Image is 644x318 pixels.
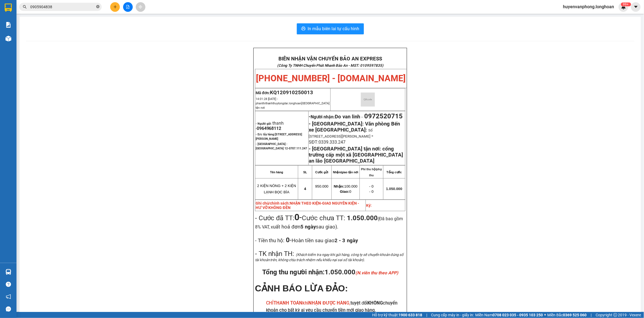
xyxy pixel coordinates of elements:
span: aim [139,5,142,9]
button: file-add [123,2,133,12]
span: question-circle [6,282,11,287]
strong: - [309,114,360,120]
span: 0964968112 [257,126,281,131]
span: CẢNH BÁO LỪA ĐẢO: [255,283,348,293]
span: message [6,306,11,312]
span: CHỈ khi G, [266,300,351,306]
span: - [GEOGRAPHIC_DATA]: Văn phòng Bến xe [GEOGRAPHIC_DATA]: [309,121,400,133]
strong: cổng trường cấp một xã [GEOGRAPHIC_DATA] an lão [GEOGRAPHIC_DATA] [309,146,403,164]
strong: Tổng cước [387,171,402,174]
strong: 5 ngày [300,224,316,230]
img: warehouse-icon [5,36,11,41]
span: Hỗ trợ kỹ thuật: [372,312,422,318]
strong: Tên hàng [270,171,283,174]
span: - 0 [369,189,374,194]
span: file-add [126,5,130,9]
strong: SL [303,171,307,174]
button: printerIn mẫu biên lai tự cấu hình [297,23,364,34]
span: - 0 [369,184,374,188]
span: 4 [304,187,306,191]
span: - Cước đã TT: [255,214,302,222]
button: plus [110,2,120,12]
strong: KHÔNG [368,300,383,306]
strong: - [GEOGRAPHIC_DATA] tận nơi: [309,146,381,152]
span: 1.050.000 [386,187,402,191]
input: Tìm tên, số ĐT hoặc mã đơn [30,4,95,10]
strong: Cước gửi [315,171,328,174]
span: 0339.333.247 [319,140,346,145]
em: (N.viên thu theo APP) [355,270,398,275]
strong: THANH TOÁN [274,300,303,306]
span: [PHONE_NUMBER] - [DOMAIN_NAME] [256,73,406,83]
span: - TK nhận TH: [255,250,294,258]
span: KQ120910250013 [270,90,313,96]
span: In mẫu biên lai tự cấu hình [308,25,360,32]
img: solution-icon [5,22,11,28]
span: - [GEOGRAPHIC_DATA] : [GEOGRAPHIC_DATA] 12- [256,142,307,150]
span: phanthithanhthuytongdai.longhoan [256,102,330,110]
span: NHẬN THEO KIỆN-GIAO NGUYÊN KIỆN - HƯ VỠ KHÔNG ĐỀN [256,201,359,210]
span: 100.000 [334,184,358,188]
span: Số [STREET_ADDRESS][PERSON_NAME] [309,128,373,138]
span: - Tiền thu hộ: [255,238,285,244]
span: Do van linh [335,114,360,120]
img: logo-vxr [5,4,12,12]
sup: 724 [621,2,631,6]
span: - [360,114,364,119]
span: 14:01:28 [DATE] - [256,97,330,110]
span: Miền Nam [476,312,543,318]
span: thanh - [256,121,284,131]
span: - [294,212,302,222]
img: qr-code [361,93,375,107]
strong: 2 - 3 [335,238,358,244]
span: printer [301,26,306,32]
strong: NHẬN ĐƯỢC HÀN [309,300,347,306]
img: warehouse-icon [5,269,11,275]
span: 0707.111.247 [289,147,307,150]
strong: 0 [294,212,299,222]
span: Người nhận: [311,114,360,119]
strong: 0369 525 060 [563,313,587,317]
span: ⚪️ [545,314,546,316]
img: icon-new-feature [621,4,626,9]
span: search [23,5,27,9]
strong: Phí thu hộ/phụ thu [361,168,382,177]
span: | [426,312,427,318]
span: notification [6,294,11,299]
strong: - D/c lấy hàng: [256,133,302,141]
span: | [591,312,592,318]
strong: 0 [285,236,290,244]
span: close-circle [96,4,99,10]
button: aim [136,2,145,12]
span: 0972520715 [364,112,403,120]
span: Cung cấp máy in - giấy in: [431,312,474,318]
button: caret-down [631,2,641,12]
strong: Nhận/giao tận nơi [333,171,358,174]
span: caret-down [634,4,639,9]
span: - [372,133,374,139]
span: Hoàn tiền sau giao [292,238,358,244]
strong: Ghi chú/chính sách: [256,201,359,210]
span: 950.000 [315,184,328,188]
strong: Nhận: [334,184,344,188]
span: SĐT: [309,140,319,145]
strong: 1.050.000 [347,214,378,222]
span: (Khách kiểm tra ngay khi gửi hàng, công ty sẽ chuyển khoản đúng số tài khoản trên, không chịu trá... [255,253,403,262]
strong: Ký: [366,203,372,208]
strong: (Công Ty TNHH Chuyển Phát Nhanh Bảo An - MST: 0109597835) [277,63,383,68]
span: Miền Bắc [548,312,587,318]
strong: 1900 633 818 [399,313,422,317]
span: ngày [347,238,358,244]
span: close-circle [96,5,99,8]
strong: - Người gửi: [256,122,272,125]
span: 0 [340,189,351,194]
span: huyenvanphong.longhoan [559,3,619,10]
span: [STREET_ADDRESS][PERSON_NAME] [256,133,302,141]
span: (Đã bao gồm 8% VAT, x [255,216,403,230]
span: uất hoá đơn sau giao). [273,224,338,230]
span: plus [113,5,117,9]
strong: BIÊN NHẬN VẬN CHUYỂN BẢO AN EXPRESS [278,56,382,62]
span: 1.050.000 [325,268,398,276]
strong: 0708 023 035 - 0935 103 250 [493,313,543,317]
h3: tuyệt đối chuyển khoản cho bất kỳ ai yêu cầu chuyển tiền mới giao hàng. [266,300,405,314]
